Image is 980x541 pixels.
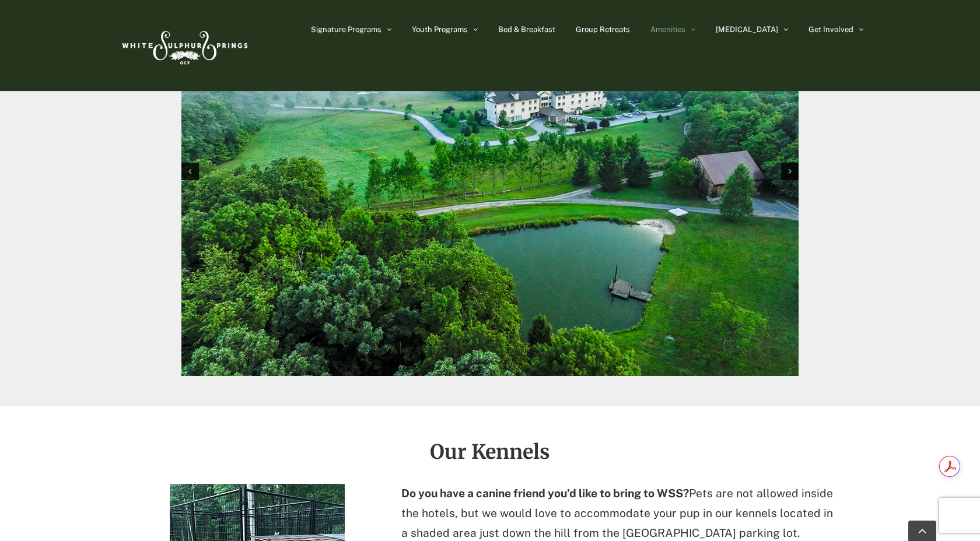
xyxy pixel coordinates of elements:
h2: Our Kennels [117,441,863,462]
span: Bed & Breakfast [498,26,555,33]
span: [MEDICAL_DATA] [716,26,778,33]
span: Get Involved [808,26,853,33]
div: Next slide [781,163,799,180]
div: Previous slide [181,163,199,180]
img: White Sulphur Springs Logo [117,18,251,73]
span: Group Retreats [576,26,630,33]
span: Signature Programs [311,26,381,33]
span: Youth Programs [412,26,468,33]
strong: Do you have a canine friend you’d like to bring to WSS? [401,487,689,500]
span: Amenities [650,26,685,33]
